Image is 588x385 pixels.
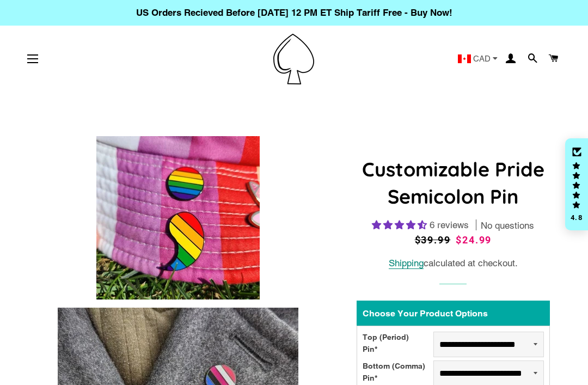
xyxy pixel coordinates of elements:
div: 4.8 [570,214,583,221]
div: Top (Period) Pin [363,332,433,357]
div: Click to open Judge.me floating reviews tab [565,138,588,231]
select: Top (Period) Pin [433,332,544,357]
span: No questions [481,219,534,233]
span: $39.99 [415,234,451,246]
h1: Customizable Pride Semicolon Pin [357,156,550,211]
div: calculated at checkout. [357,256,550,271]
span: $24.99 [456,234,492,246]
a: Shipping [389,258,424,269]
span: 6 reviews [430,219,469,230]
div: Choose Your Product Options [357,301,550,326]
img: Pin-Ace [273,34,314,84]
img: Customizable Pride Semicolon Pin [96,136,260,300]
span: 4.67 stars [372,219,430,230]
span: CAD [473,54,491,63]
